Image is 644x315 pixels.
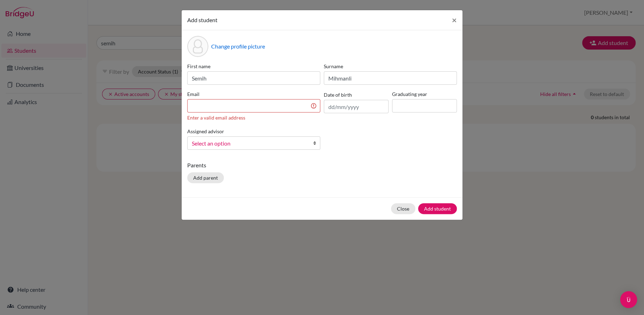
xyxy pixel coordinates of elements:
[418,203,457,214] button: Add student
[392,90,457,98] label: Graduating year
[324,100,389,113] input: dd/mm/yyyy
[187,36,208,57] div: Profile picture
[187,172,224,183] button: Add parent
[187,161,457,169] p: Parents
[187,63,320,70] label: First name
[620,291,637,308] div: Open Intercom Messenger
[446,10,462,30] button: Close
[452,15,457,25] span: ×
[187,114,320,121] div: Enter a valid email address
[324,91,352,98] label: Date of birth
[324,63,457,70] label: Surname
[187,90,320,98] label: Email
[187,128,224,135] label: Assigned advisor
[187,17,217,23] span: Add student
[391,203,415,214] button: Close
[192,139,307,148] span: Select an option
